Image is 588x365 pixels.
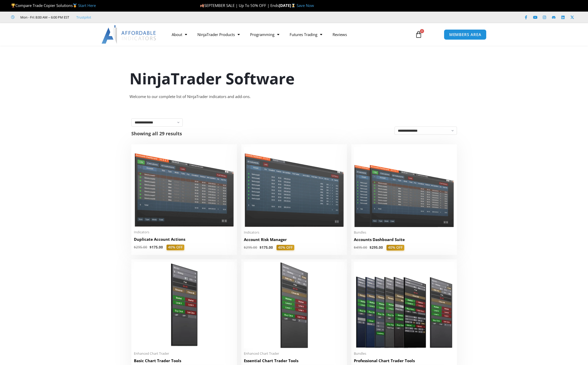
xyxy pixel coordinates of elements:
[78,3,96,8] a: Start Here
[354,245,367,250] bdi: 495.00
[354,230,454,235] span: Bundles
[134,245,147,250] bdi: 295.00
[244,245,246,250] span: $
[420,29,424,33] span: 0
[260,245,262,250] span: $
[131,131,182,136] p: Showing all 29 results
[167,29,409,40] nav: Menu
[370,245,372,250] span: $
[277,245,294,251] span: 40% OFF
[192,29,245,40] a: NinjaTrader Products
[244,237,344,245] a: Account Risk Manager
[327,29,352,40] a: Reviews
[244,358,344,363] h2: Essential Chart Trader Tools
[354,237,454,245] a: Accounts Dashboard Suite
[134,245,136,250] span: $
[134,237,234,242] h2: Duplicate Account Actions
[449,33,481,37] span: MEMBERS AREA
[150,245,152,250] span: $
[134,358,234,363] h2: Basic Chart Trader Tools
[354,262,454,348] img: ProfessionalToolsBundlePage
[244,245,257,250] bdi: 295.00
[134,237,234,245] a: Duplicate Account Actions
[370,245,383,250] bdi: 295.00
[297,3,314,8] a: Save Now
[244,147,344,227] img: Account Risk Manager
[244,237,344,242] h2: Account Risk Manager
[130,93,458,100] div: Welcome to our complete list of NinjaTrader indicators and add-ons.
[134,147,234,227] img: Duplicate Account Actions
[244,230,344,235] span: Indicators
[279,3,297,8] strong: [DATE]
[407,27,430,42] a: 0
[394,127,457,135] select: Shop order
[134,230,234,234] span: Indicators
[284,29,327,40] a: Futures Trading
[167,245,184,250] span: 40% OFF
[19,14,69,20] span: Mon - Fri: 8:00 AM – 6:00 PM EST
[200,3,279,8] span: SEPTEMBER SALE | Up To 50% OFF | Ends
[73,4,77,7] img: 🥇
[167,29,192,40] a: About
[150,245,163,250] bdi: 175.00
[102,25,157,44] img: LogoAI | Affordable Indicators – NinjaTrader
[260,245,273,250] bdi: 175.00
[354,237,454,242] h2: Accounts Dashboard Suite
[76,14,91,20] a: Trustpilot
[11,3,96,8] span: Compare Trade Copier Solutions
[444,29,487,40] a: MEMBERS AREA
[200,4,204,7] img: 🍂
[11,4,15,7] img: 🏆
[387,245,404,251] span: 40% OFF
[354,147,454,227] img: Accounts Dashboard Suite
[244,351,344,356] span: Enhanced Chart Trader
[134,351,234,356] span: Enhanced Chart Trader
[245,29,284,40] a: Programming
[291,4,295,7] img: ⌛
[134,262,234,348] img: BasicTools
[354,245,356,250] span: $
[354,351,454,356] span: Bundles
[354,358,454,363] h2: Professional Chart Trader Tools
[244,262,344,348] img: Essential Chart Trader Tools
[130,68,458,89] h1: NinjaTrader Software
